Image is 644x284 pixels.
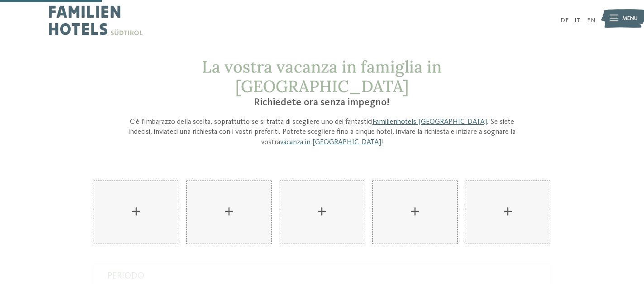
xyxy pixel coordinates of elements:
[280,139,381,146] a: vacanza in [GEOGRAPHIC_DATA]
[254,98,390,108] span: Richiedete ora senza impegno!
[129,117,516,148] p: C’è l’imbarazzo della scelta, soprattutto se si tratta di scegliere uno dei fantastici . Se siete...
[372,118,487,126] a: Familienhotels [GEOGRAPHIC_DATA]
[202,56,442,97] span: La vostra vacanza in famiglia in [GEOGRAPHIC_DATA]
[622,15,638,23] span: Menu
[560,17,569,24] a: DE
[587,17,595,24] a: EN
[575,17,581,24] a: IT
